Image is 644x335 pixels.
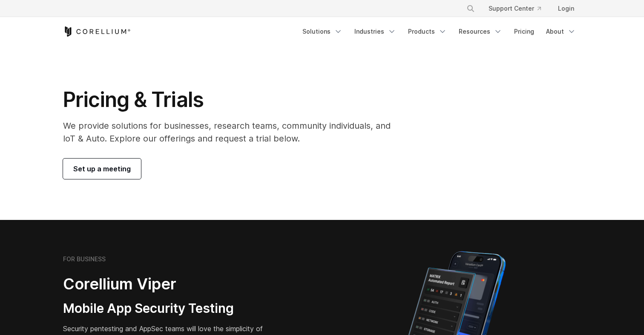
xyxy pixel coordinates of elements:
button: Search [463,1,478,16]
a: Set up a meeting [63,159,141,179]
a: Industries [349,24,401,39]
div: Navigation Menu [456,1,581,16]
a: Support Center [482,1,548,16]
div: Navigation Menu [297,24,581,39]
a: Solutions [297,24,348,39]
a: Corellium Home [63,26,131,37]
a: Products [403,24,452,39]
h1: Pricing & Trials [63,87,402,113]
h3: Mobile App Security Testing [63,300,281,317]
a: Resources [454,24,507,39]
a: Login [551,1,581,16]
h6: FOR BUSINESS [63,255,106,263]
h2: Corellium Viper [63,274,281,294]
p: We provide solutions for businesses, research teams, community individuals, and IoT & Auto. Explo... [63,119,402,145]
a: About [541,24,581,39]
span: Set up a meeting [73,164,131,174]
a: Pricing [509,24,539,39]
